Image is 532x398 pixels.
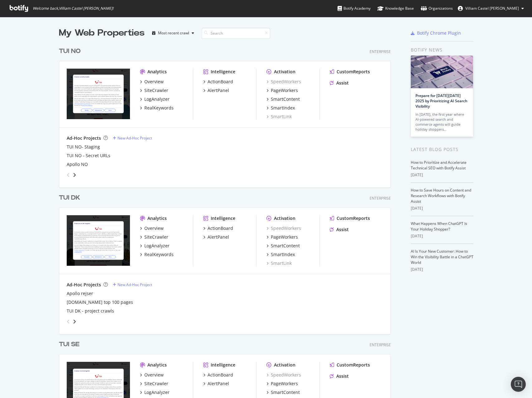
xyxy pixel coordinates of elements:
[415,93,467,109] a: Prepare for [DATE][DATE] 2025 by Prioritizing AI Search Visibility
[211,362,235,368] div: Intelligence
[337,215,370,221] div: CustomReports
[330,362,370,368] a: CustomReports
[411,267,473,272] div: [DATE]
[59,340,79,349] div: TUI SE
[72,172,77,178] div: angle-right
[203,381,229,387] a: AlertPanel
[113,282,152,287] a: New Ad-Hoc Project
[144,372,164,378] div: Overview
[421,5,453,12] div: Organizations
[411,46,473,53] div: Botify news
[67,299,133,305] div: [DOMAIN_NAME] top 100 pages
[271,389,300,396] div: SmartContent
[411,172,473,178] div: [DATE]
[147,215,167,221] div: Analytics
[337,69,370,75] div: CustomReports
[266,234,298,240] a: PageWorkers
[67,215,130,266] img: tui.dk
[202,28,270,39] input: Search
[64,317,72,327] div: angle-left
[140,96,170,102] a: LogAnalyzer
[144,87,168,94] div: SiteCrawler
[266,251,295,258] a: SmartIndex
[140,79,164,85] a: Overview
[266,381,298,387] a: PageWorkers
[67,161,88,167] a: Apollo NO
[59,340,82,349] a: TUI SE
[203,225,233,231] a: ActionBoard
[370,49,391,54] div: Enterprise
[271,234,298,240] div: PageWorkers
[59,27,145,39] div: My Web Properties
[274,69,295,75] div: Activation
[330,226,349,233] a: Assist
[203,79,233,85] a: ActionBoard
[274,215,295,221] div: Activation
[411,146,473,153] div: Latest Blog Posts
[140,225,164,231] a: Overview
[33,6,113,11] span: Welcome back, Villiam Castel [PERSON_NAME] !
[67,144,100,150] a: TUI NO- Staging
[144,79,164,85] div: Overview
[144,251,174,258] div: RealKeywords
[144,381,168,387] div: SiteCrawler
[211,69,235,75] div: Intelligence
[140,372,164,378] a: Overview
[140,251,174,258] a: RealKeywords
[330,215,370,221] a: CustomReports
[144,225,164,231] div: Overview
[411,221,467,232] a: What Happens When ChatGPT Is Your Holiday Shopper?
[113,135,152,141] a: New Ad-Hoc Project
[140,87,168,94] a: SiteCrawler
[150,28,197,38] button: Most recent crawl
[266,389,300,396] a: SmartContent
[59,193,83,202] a: TUI DK
[336,226,349,233] div: Assist
[59,193,80,202] div: TUI DK
[266,114,292,120] a: SmartLink
[266,372,301,378] a: SpeedWorkers
[411,56,473,88] img: Prepare for Black Friday 2025 by Prioritizing AI Search Visibility
[377,5,414,12] div: Knowledge Base
[208,234,229,240] div: AlertPanel
[266,79,301,85] div: SpeedWorkers
[117,135,152,141] div: New Ad-Hoc Project
[417,30,461,36] div: Botify Chrome Plugin
[266,96,300,102] a: SmartContent
[67,135,101,141] div: Ad-Hoc Projects
[211,215,235,221] div: Intelligence
[266,243,300,249] a: SmartContent
[208,372,233,378] div: ActionBoard
[59,47,83,56] a: TUI NO
[266,87,298,94] a: PageWorkers
[511,377,526,392] div: Open Intercom Messenger
[72,318,77,325] div: angle-right
[67,69,130,119] img: tui.no
[147,362,167,368] div: Analytics
[266,225,301,231] a: SpeedWorkers
[67,290,93,297] div: Apollo rejser
[465,6,519,11] span: Villiam Castel Preisler
[67,308,114,314] a: TUI DK - project crawls
[203,87,229,94] a: AlertPanel
[338,5,371,12] div: Botify Academy
[67,153,110,159] div: TUI NO - Secret URLs
[64,170,72,180] div: angle-left
[140,105,174,111] a: RealKeywords
[208,225,233,231] div: ActionBoard
[140,381,168,387] a: SiteCrawler
[266,260,292,266] a: SmartLink
[144,234,168,240] div: SiteCrawler
[158,31,189,35] div: Most recent crawl
[140,243,170,249] a: LogAnalyzer
[67,282,101,288] div: Ad-Hoc Projects
[336,80,349,86] div: Assist
[330,80,349,86] a: Assist
[144,243,170,249] div: LogAnalyzer
[411,249,473,265] a: AI Is Your New Customer: How to Win the Visibility Battle in a ChatGPT World
[208,87,229,94] div: AlertPanel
